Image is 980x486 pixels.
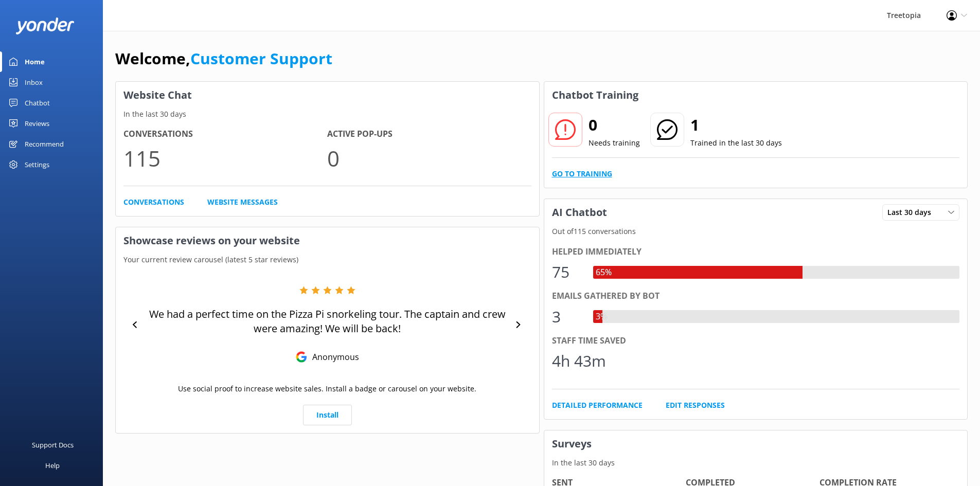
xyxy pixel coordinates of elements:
[552,304,583,329] div: 3
[25,72,43,93] div: Inbox
[887,207,937,218] span: Last 30 days
[178,383,476,394] p: Use social proof to increase website sales. Install a badge or carousel on your website.
[116,254,539,265] p: Your current review carousel (latest 5 star reviews)
[307,351,359,363] p: Anonymous
[115,46,332,71] h1: Welcome,
[552,260,583,284] div: 75
[144,307,511,336] p: We had a perfect time on the Pizza Pi snorkeling tour. The captain and crew were amazing! We will...
[552,245,960,259] div: Helped immediately
[666,400,725,411] a: Edit Responses
[116,82,539,109] h3: Website Chat
[32,435,74,455] div: Support Docs
[589,113,640,137] h2: 0
[25,93,50,113] div: Chatbot
[552,290,960,303] div: Emails gathered by bot
[544,430,968,457] h3: Surveys
[303,405,352,425] a: Install
[544,457,968,469] p: In the last 30 days
[25,154,49,175] div: Settings
[25,113,49,134] div: Reviews
[552,349,606,373] div: 4h 43m
[589,137,640,149] p: Needs training
[45,455,60,476] div: Help
[544,226,968,237] p: Out of 115 conversations
[327,141,531,175] p: 0
[552,400,643,411] a: Detailed Performance
[690,137,782,149] p: Trained in the last 30 days
[593,310,610,323] div: 3%
[552,168,612,179] a: Go to Training
[207,196,278,208] a: Website Messages
[15,17,75,34] img: yonder-white-logo.png
[593,266,614,279] div: 65%
[544,82,646,109] h3: Chatbot Training
[123,128,327,141] h4: Conversations
[116,227,539,254] h3: Showcase reviews on your website
[25,51,45,72] div: Home
[25,134,64,154] div: Recommend
[327,128,531,141] h4: Active Pop-ups
[690,113,782,137] h2: 1
[190,48,332,69] a: Customer Support
[123,141,327,175] p: 115
[552,334,960,348] div: Staff time saved
[116,109,539,120] p: In the last 30 days
[296,351,307,363] img: Google Reviews
[544,199,615,226] h3: AI Chatbot
[123,196,184,208] a: Conversations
